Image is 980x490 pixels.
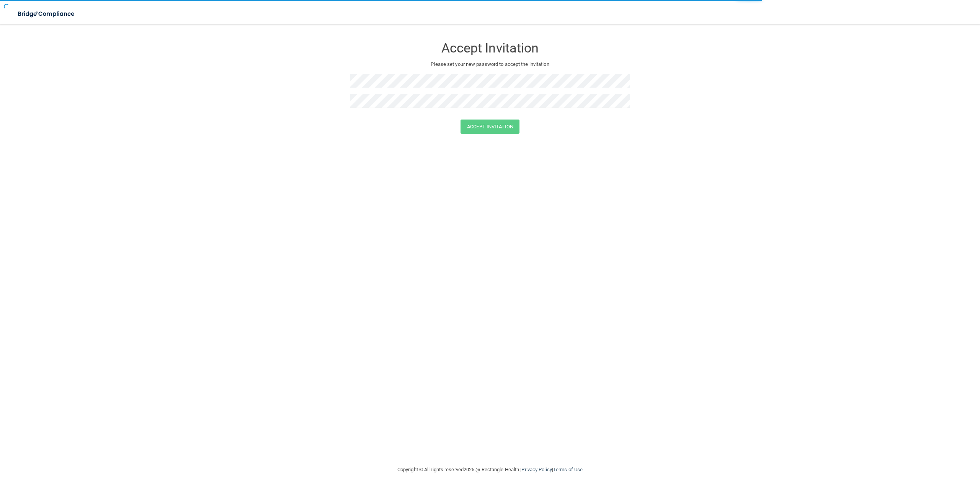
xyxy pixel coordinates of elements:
[521,467,552,472] a: Privacy Policy
[461,120,519,134] button: Accept Invitation
[350,41,630,55] h3: Accept Invitation
[11,6,82,22] img: bridge_compliance_login_screen.278c3ca4.svg
[356,60,624,69] p: Please set your new password to accept the invitation
[553,467,583,472] a: Terms of Use
[350,457,630,482] div: Copyright © All rights reserved 2025 @ Rectangle Health | |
